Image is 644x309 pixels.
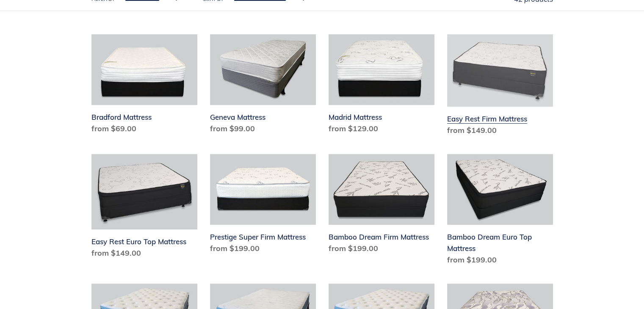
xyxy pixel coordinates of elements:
a: Bamboo Dream Firm Mattress [329,154,434,257]
a: Geneva Mattress [210,34,316,138]
a: Madrid Mattress [329,34,434,138]
a: Prestige Super Firm Mattress [210,154,316,257]
a: Easy Rest Euro Top Mattress [91,154,197,262]
a: Easy Rest Firm Mattress [447,34,553,139]
a: Bradford Mattress [91,34,197,138]
a: Bamboo Dream Euro Top Mattress [447,154,553,269]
